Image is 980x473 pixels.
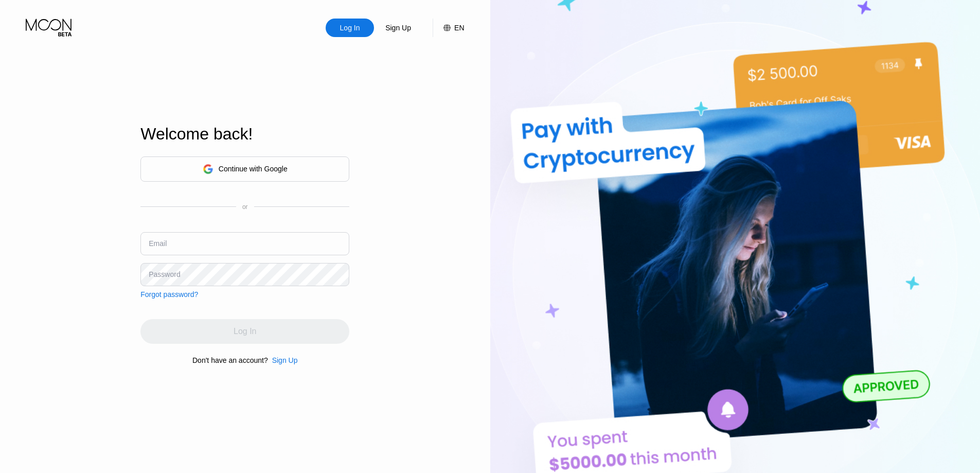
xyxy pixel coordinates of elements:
[140,125,349,144] div: Welcome back!
[374,19,422,37] div: Sign Up
[339,23,361,33] div: Log In
[192,356,268,364] div: Don't have an account?
[268,356,298,364] div: Sign Up
[433,19,464,37] div: EN
[219,165,288,173] div: Continue with Google
[272,356,298,364] div: Sign Up
[454,24,464,32] div: EN
[242,203,248,211] div: or
[149,270,180,278] div: Password
[149,239,167,248] div: Email
[326,19,374,37] div: Log In
[140,290,198,299] div: Forgot password?
[384,23,412,33] div: Sign Up
[140,156,349,182] div: Continue with Google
